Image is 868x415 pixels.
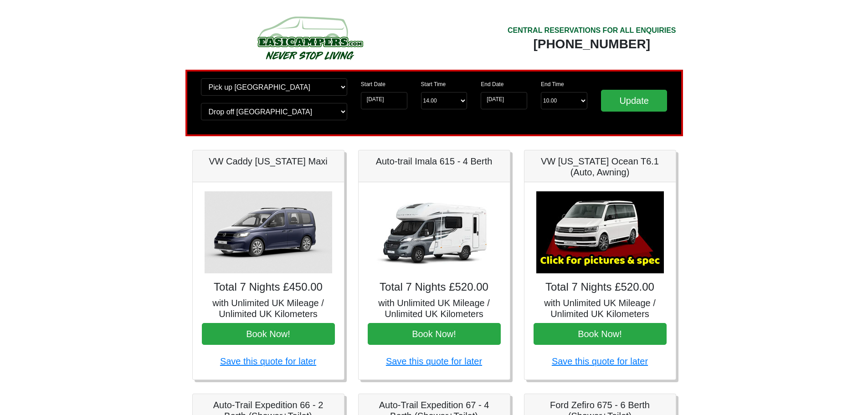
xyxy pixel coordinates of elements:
h5: with Unlimited UK Mileage / Unlimited UK Kilometers [534,297,667,319]
img: VW California Ocean T6.1 (Auto, Awning) [536,191,664,273]
a: Save this quote for later [386,356,482,366]
h5: with Unlimited UK Mileage / Unlimited UK Kilometers [368,297,501,319]
label: Start Date [361,80,385,88]
label: Start Time [421,80,446,88]
h4: Total 7 Nights £520.00 [368,281,501,294]
input: Start Date [361,92,407,109]
h5: VW [US_STATE] Ocean T6.1 (Auto, Awning) [534,156,667,178]
button: Book Now! [368,323,501,345]
img: campers-checkout-logo.png [223,13,396,63]
input: Update [601,90,668,112]
div: CENTRAL RESERVATIONS FOR ALL ENQUIRIES [508,25,676,36]
div: [PHONE_NUMBER] [508,36,676,52]
h5: with Unlimited UK Mileage / Unlimited UK Kilometers [202,297,335,319]
h4: Total 7 Nights £450.00 [202,281,335,294]
button: Book Now! [202,323,335,345]
label: End Time [541,80,564,88]
label: End Date [481,80,503,88]
img: VW Caddy California Maxi [205,191,332,273]
h4: Total 7 Nights £520.00 [534,281,667,294]
a: Save this quote for later [552,356,648,366]
img: Auto-trail Imala 615 - 4 Berth [370,191,498,273]
input: Return Date [481,92,527,109]
h5: Auto-trail Imala 615 - 4 Berth [368,156,501,167]
button: Book Now! [534,323,667,345]
h5: VW Caddy [US_STATE] Maxi [202,156,335,167]
a: Save this quote for later [220,356,316,366]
